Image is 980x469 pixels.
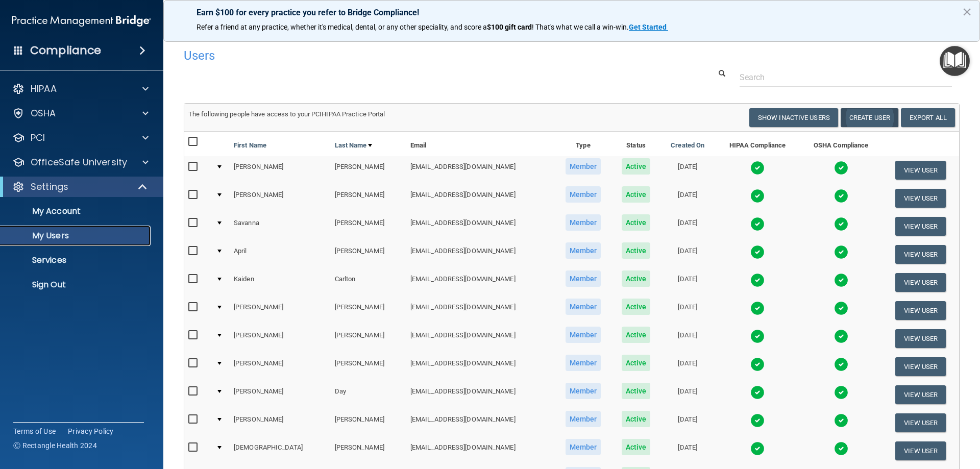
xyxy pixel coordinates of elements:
button: View User [895,413,946,432]
td: [DATE] [660,184,715,212]
td: [DATE] [660,437,715,465]
td: [DATE] [660,297,715,325]
a: PCI [12,132,149,144]
td: [PERSON_NAME] [230,381,330,409]
td: [EMAIL_ADDRESS][DOMAIN_NAME] [406,409,554,437]
span: Active [622,186,651,203]
img: tick.e7d51cea.svg [750,385,765,400]
strong: $100 gift card [487,23,532,31]
p: PCI [31,132,45,144]
img: tick.e7d51cea.svg [750,441,765,456]
span: Active [622,242,651,259]
th: Email [406,132,554,156]
p: Sign Out [7,280,146,290]
button: View User [895,273,946,292]
span: Active [622,214,651,231]
p: OSHA [31,107,56,119]
td: Savanna [230,212,330,240]
span: Ⓒ Rectangle Health 2024 [13,440,97,451]
img: tick.e7d51cea.svg [834,413,848,428]
button: Close [962,4,972,20]
a: Export All [901,108,955,127]
img: tick.e7d51cea.svg [834,357,848,372]
td: [PERSON_NAME] [331,353,406,381]
td: [PERSON_NAME] [230,184,330,212]
img: tick.e7d51cea.svg [750,301,765,315]
a: Terms of Use [13,426,56,436]
td: [PERSON_NAME] [331,184,406,212]
td: [PERSON_NAME] [331,409,406,437]
td: [DATE] [660,212,715,240]
td: [DATE] [660,381,715,409]
td: [EMAIL_ADDRESS][DOMAIN_NAME] [406,297,554,325]
td: [PERSON_NAME] [230,353,330,381]
button: Open Resource Center [940,46,970,76]
span: Refer a friend at any practice, whether it's medical, dental, or any other speciality, and score a [197,23,487,31]
td: [EMAIL_ADDRESS][DOMAIN_NAME] [406,353,554,381]
span: Member [566,383,601,399]
td: [PERSON_NAME] [331,437,406,465]
span: Member [566,158,601,175]
img: tick.e7d51cea.svg [750,217,765,231]
button: View User [895,441,946,460]
span: Active [622,299,651,315]
td: [PERSON_NAME] [230,297,330,325]
span: The following people have access to your PCIHIPAA Practice Portal [188,110,385,118]
td: [DATE] [660,156,715,184]
img: tick.e7d51cea.svg [834,189,848,203]
td: [PERSON_NAME] [230,325,330,353]
p: HIPAA [31,83,57,95]
span: Active [622,439,651,455]
span: Member [566,299,601,315]
p: My Users [7,231,146,241]
span: Member [566,186,601,203]
td: [PERSON_NAME] [331,212,406,240]
span: Member [566,327,601,343]
td: [DATE] [660,268,715,297]
img: tick.e7d51cea.svg [834,217,848,231]
td: [EMAIL_ADDRESS][DOMAIN_NAME] [406,212,554,240]
td: [EMAIL_ADDRESS][DOMAIN_NAME] [406,325,554,353]
img: tick.e7d51cea.svg [750,357,765,372]
span: Active [622,355,651,371]
button: View User [895,189,946,208]
td: [PERSON_NAME] [331,156,406,184]
span: Member [566,242,601,259]
td: [DATE] [660,353,715,381]
span: Active [622,411,651,427]
strong: Get Started [629,23,667,31]
td: [EMAIL_ADDRESS][DOMAIN_NAME] [406,184,554,212]
td: [DATE] [660,240,715,268]
button: View User [895,161,946,180]
th: OSHA Compliance [800,132,883,156]
td: [DATE] [660,409,715,437]
button: View User [895,217,946,236]
p: Services [7,255,146,265]
td: Kaiden [230,268,330,297]
span: Member [566,214,601,231]
th: Status [611,132,660,156]
img: tick.e7d51cea.svg [750,329,765,343]
img: PMB logo [12,11,151,31]
p: Settings [31,181,68,193]
button: View User [895,357,946,376]
td: [PERSON_NAME] [230,156,330,184]
span: Active [622,327,651,343]
td: [EMAIL_ADDRESS][DOMAIN_NAME] [406,156,554,184]
button: View User [895,301,946,320]
td: [DEMOGRAPHIC_DATA] [230,437,330,465]
td: [DATE] [660,325,715,353]
a: Created On [671,139,704,152]
td: Carlton [331,268,406,297]
td: [EMAIL_ADDRESS][DOMAIN_NAME] [406,268,554,297]
a: Privacy Policy [68,426,114,436]
button: View User [895,245,946,264]
button: View User [895,329,946,348]
img: tick.e7d51cea.svg [750,189,765,203]
span: Member [566,270,601,287]
img: tick.e7d51cea.svg [834,329,848,343]
span: Active [622,158,651,175]
td: [PERSON_NAME] [331,297,406,325]
button: Create User [841,108,898,127]
td: [EMAIL_ADDRESS][DOMAIN_NAME] [406,240,554,268]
